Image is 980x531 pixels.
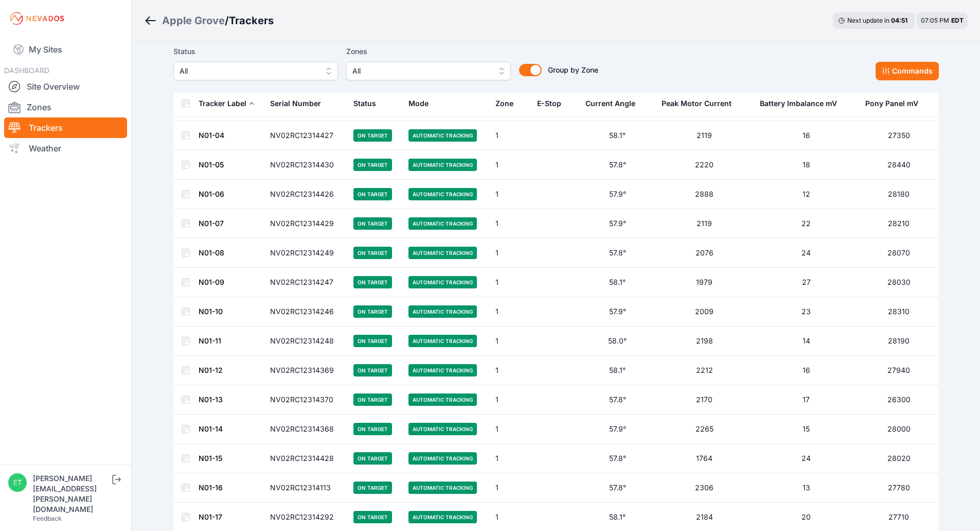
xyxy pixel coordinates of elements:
a: N01-17 [199,512,222,521]
td: 22 [754,209,859,238]
td: 1 [489,385,531,415]
div: Serial Number [270,98,321,109]
span: On Target [353,305,392,318]
td: 58.1° [579,121,655,150]
span: Automatic Tracking [408,511,477,523]
div: Zone [495,98,513,109]
a: N01-12 [199,366,223,374]
td: NV02RC12314249 [264,238,347,268]
td: 1 [489,327,531,356]
td: 24 [754,238,859,268]
button: Pony Panel mV [865,91,926,116]
td: 57.8° [579,473,655,503]
span: On Target [353,393,392,406]
a: N01-16 [199,483,223,492]
a: Weather [4,138,127,159]
span: On Target [353,511,392,523]
button: All [346,62,511,80]
a: N01-05 [199,160,224,169]
span: On Target [353,129,392,142]
div: Mode [408,98,429,109]
span: Automatic Tracking [408,335,477,347]
span: Automatic Tracking [408,482,477,494]
td: NV02RC12314370 [264,385,347,415]
img: ethan.harte@nevados.solar [8,473,27,492]
span: On Target [353,217,392,230]
td: 28210 [859,209,939,238]
td: NV02RC12314426 [264,180,347,209]
td: 1979 [655,268,753,297]
td: 27780 [859,473,939,503]
td: 1 [489,297,531,327]
td: 57.9° [579,297,655,327]
td: 57.9° [579,180,655,209]
td: 23 [754,297,859,327]
td: 1 [489,415,531,444]
span: Automatic Tracking [408,423,477,435]
td: 28030 [859,268,939,297]
span: Automatic Tracking [408,217,477,230]
td: 2212 [655,356,753,385]
td: 18 [754,150,859,180]
td: NV02RC12314368 [264,415,347,444]
a: N01-15 [199,454,222,463]
td: 28310 [859,297,939,327]
span: On Target [353,423,392,435]
button: All [173,62,338,80]
button: Mode [408,91,437,116]
span: Next update in [847,16,889,24]
span: Automatic Tracking [408,188,477,200]
div: Current Angle [585,98,635,109]
td: NV02RC12314430 [264,150,347,180]
td: 1 [489,444,531,473]
td: 2888 [655,180,753,209]
span: On Target [353,364,392,376]
a: N01-13 [199,395,223,404]
a: N01-04 [199,131,224,140]
a: N01-09 [199,278,224,286]
td: 57.9° [579,415,655,444]
td: 17 [754,385,859,415]
div: [PERSON_NAME][EMAIL_ADDRESS][PERSON_NAME][DOMAIN_NAME] [33,473,110,515]
span: Automatic Tracking [408,452,477,465]
span: Automatic Tracking [408,393,477,406]
td: 1764 [655,444,753,473]
span: Automatic Tracking [408,364,477,376]
a: N01-14 [199,424,223,433]
td: 2220 [655,150,753,180]
td: 2198 [655,327,753,356]
a: Zones [4,97,127,117]
button: Tracker Label [199,91,255,116]
span: On Target [353,452,392,465]
span: DASHBOARD [4,66,49,75]
td: 28070 [859,238,939,268]
a: N01-07 [199,219,224,228]
div: Peak Motor Current [662,98,732,109]
span: On Target [353,188,392,200]
td: 2119 [655,121,753,150]
td: 1 [489,150,531,180]
td: 1 [489,473,531,503]
button: Current Angle [585,91,644,116]
td: NV02RC12314428 [264,444,347,473]
a: N01-10 [199,307,223,316]
span: Automatic Tracking [408,159,477,171]
nav: Breadcrumb [144,7,274,34]
td: 1 [489,268,531,297]
td: 57.8° [579,238,655,268]
label: Zones [346,45,511,58]
td: NV02RC12314369 [264,356,347,385]
td: 27350 [859,121,939,150]
span: On Target [353,159,392,171]
td: 1 [489,238,531,268]
button: Peak Motor Current [662,91,740,116]
td: 57.9° [579,209,655,238]
label: Status [173,45,338,58]
td: 12 [754,180,859,209]
span: Automatic Tracking [408,276,477,288]
button: Commands [876,62,939,80]
span: On Target [353,247,392,259]
td: 2265 [655,415,753,444]
td: 28000 [859,415,939,444]
span: On Target [353,482,392,494]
